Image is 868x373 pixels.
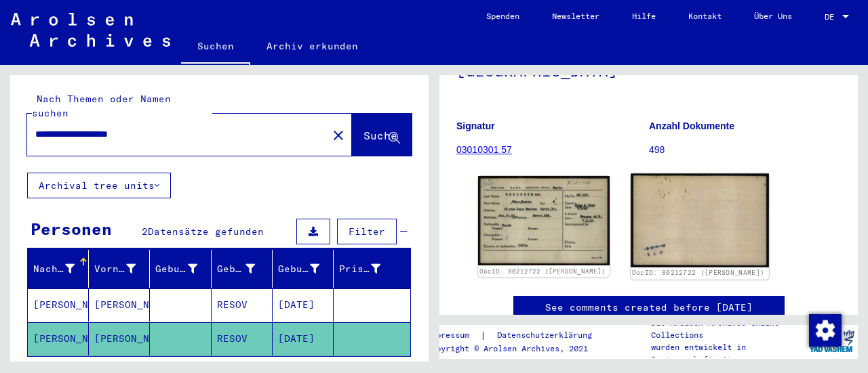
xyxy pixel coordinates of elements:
[181,30,250,65] a: Suchen
[212,322,273,355] mat-cell: RESOV
[31,217,112,241] div: Personen
[427,328,608,343] div: |
[94,262,136,276] div: Vorname
[28,288,89,322] mat-cell: [PERSON_NAME]
[278,262,319,276] div: Geburtsdatum
[337,219,397,244] button: Filter
[273,288,334,322] mat-cell: [DATE]
[27,173,171,198] button: Archival tree units
[217,258,272,280] div: Geburt‏
[339,262,380,276] div: Prisoner #
[651,341,806,366] p: wurden entwickelt in Partnerschaft mit
[325,121,352,148] button: Clear
[33,258,92,280] div: Nachname
[330,127,347,144] mat-icon: close
[273,250,334,288] mat-header-cell: Geburtsdatum
[11,13,170,47] img: Arolsen_neg.svg
[427,328,480,343] a: Impressum
[352,114,412,156] button: Suche
[456,120,495,131] b: Signatur
[363,129,397,142] span: Suche
[486,328,608,343] a: Datenschutzerklärung
[339,258,397,280] div: Prisoner #
[28,322,89,355] mat-cell: [PERSON_NAME]
[28,250,89,288] mat-header-cell: Nachname
[89,322,150,355] mat-cell: [PERSON_NAME]
[649,143,841,157] p: 498
[809,314,842,347] img: Zustimmung ändern
[33,262,75,276] div: Nachname
[825,12,840,22] span: DE
[334,250,410,288] mat-header-cell: Prisoner #
[273,322,334,355] mat-cell: [DATE]
[479,267,606,275] a: DocID: 80212722 ([PERSON_NAME])
[478,176,610,265] img: 001.jpg
[427,343,608,355] p: Copyright © Arolsen Archives, 2021
[142,225,148,238] span: 2
[545,301,753,315] a: See comments created before [DATE]
[89,250,150,288] mat-header-cell: Vorname
[155,258,214,280] div: Geburtsname
[217,262,255,276] div: Geburt‏
[212,288,273,322] mat-cell: RESOV
[250,30,374,62] a: Archiv erkunden
[349,225,385,238] span: Filter
[148,225,264,238] span: Datensätze gefunden
[212,250,273,288] mat-header-cell: Geburt‏
[278,258,336,280] div: Geburtsdatum
[651,317,806,341] p: Die Arolsen Archives Online-Collections
[155,262,197,276] div: Geburtsname
[649,120,734,131] b: Anzahl Dokumente
[631,269,764,278] a: DocID: 80212722 ([PERSON_NAME])
[806,324,857,358] img: yv_logo.png
[94,258,153,280] div: Vorname
[456,144,512,155] a: 03010301 57
[32,93,171,119] mat-label: Nach Themen oder Namen suchen
[89,288,150,322] mat-cell: [PERSON_NAME]
[150,250,211,288] mat-header-cell: Geburtsname
[631,174,768,267] img: 002.jpg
